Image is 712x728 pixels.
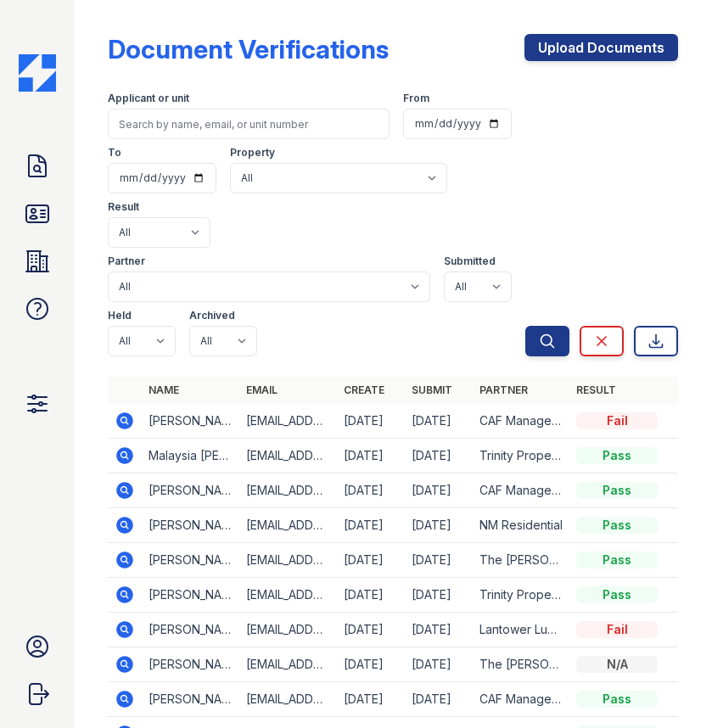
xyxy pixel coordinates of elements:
label: Result [108,200,139,214]
a: Upload Documents [524,34,678,61]
td: [DATE] [337,613,405,647]
td: [DATE] [405,613,473,647]
td: [EMAIL_ADDRESS][DOMAIN_NAME] [239,439,337,473]
td: [EMAIL_ADDRESS][DOMAIN_NAME] [239,473,337,508]
div: N/A [576,656,658,673]
a: Create [344,384,384,396]
td: [PERSON_NAME] [142,508,239,543]
td: The [PERSON_NAME] Group Inc. [473,543,570,578]
td: [PERSON_NAME] [142,682,239,717]
td: CAF Management [473,682,570,717]
td: [DATE] [405,682,473,717]
td: [EMAIL_ADDRESS][DOMAIN_NAME] [239,647,337,682]
td: NM Residential [473,508,570,543]
td: [DATE] [337,578,405,613]
td: [EMAIL_ADDRESS][DOMAIN_NAME] [239,508,337,543]
label: Partner [108,255,145,268]
a: Name [149,384,179,396]
td: [PERSON_NAME] [142,404,239,439]
td: CAF Management [473,404,570,439]
td: [DATE] [405,508,473,543]
td: [DATE] [337,543,405,578]
div: Pass [576,447,658,464]
td: [DATE] [337,439,405,473]
td: [DATE] [337,682,405,717]
td: Trinity Property Consultants [473,439,570,473]
td: Malaysia [PERSON_NAME] [142,439,239,473]
td: [EMAIL_ADDRESS][DOMAIN_NAME] [239,613,337,647]
div: Pass [576,691,658,708]
td: [EMAIL_ADDRESS][DOMAIN_NAME] [239,682,337,717]
td: [DATE] [405,473,473,508]
label: Submitted [444,255,496,268]
td: [DATE] [405,439,473,473]
td: [EMAIL_ADDRESS][DOMAIN_NAME] [239,578,337,613]
td: [DATE] [337,647,405,682]
label: Applicant or unit [108,92,189,105]
td: Lantower Luxury Living [473,613,570,647]
label: To [108,146,121,160]
td: CAF Management [473,473,570,508]
div: Fail [576,412,658,429]
td: [DATE] [405,543,473,578]
td: [PERSON_NAME] [142,543,239,578]
div: Pass [576,586,658,603]
label: Property [230,146,275,160]
img: CE_Icon_Blue-c292c112584629df590d857e76928e9f676e5b41ef8f769ba2f05ee15b207248.png [19,54,56,92]
td: [PERSON_NAME] [142,473,239,508]
a: Submit [412,384,452,396]
td: [DATE] [405,647,473,682]
td: [EMAIL_ADDRESS][DOMAIN_NAME] [239,404,337,439]
td: [DATE] [337,404,405,439]
a: Partner [479,384,528,396]
input: Search by name, email, or unit number [108,109,390,139]
td: [DATE] [337,473,405,508]
label: From [403,92,429,105]
td: [DATE] [405,404,473,439]
div: Pass [576,552,658,568]
td: [EMAIL_ADDRESS][DOMAIN_NAME] [239,543,337,578]
div: Document Verifications [108,34,389,64]
td: [PERSON_NAME] [142,613,239,647]
td: Trinity Property Consultants [473,578,570,613]
label: Held [108,309,132,322]
div: Pass [576,517,658,534]
td: The [PERSON_NAME] Group Inc. [473,647,570,682]
label: Archived [189,309,235,322]
div: Fail [576,621,658,638]
td: [PERSON_NAME] [142,578,239,613]
div: Pass [576,482,658,499]
a: Email [246,384,278,396]
td: [PERSON_NAME] [142,647,239,682]
td: [DATE] [405,578,473,613]
td: [DATE] [337,508,405,543]
a: Result [576,384,616,396]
